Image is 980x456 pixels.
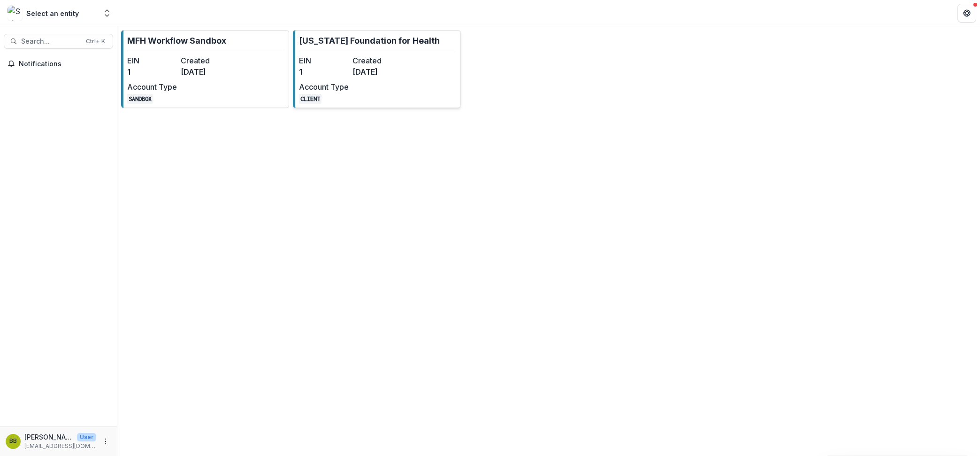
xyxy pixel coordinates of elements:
[181,55,230,66] dt: Created
[127,94,153,104] code: SANDBOX
[299,34,440,47] p: [US_STATE] Foundation for Health
[24,432,73,442] p: [PERSON_NAME]
[84,36,107,46] div: Ctrl + K
[352,66,402,77] dd: [DATE]
[26,8,79,18] div: Select an entity
[299,81,349,93] dt: Account Type
[21,38,80,46] span: Search...
[100,4,114,23] button: Open entity switcher
[293,30,461,108] a: [US_STATE] Foundation for HealthEIN1Created[DATE]Account TypeCLIENT
[100,436,111,447] button: More
[19,60,109,68] span: Notifications
[352,55,402,66] dt: Created
[299,66,349,77] dd: 1
[4,56,113,71] button: Notifications
[127,66,177,77] dd: 1
[77,433,96,441] p: User
[957,4,976,23] button: Get Help
[127,34,226,47] p: MFH Workflow Sandbox
[181,66,230,77] dd: [DATE]
[299,94,322,104] code: CLIENT
[4,34,113,49] button: Search...
[121,30,289,108] a: MFH Workflow SandboxEIN1Created[DATE]Account TypeSANDBOX
[127,55,177,66] dt: EIN
[299,55,349,66] dt: EIN
[8,6,23,21] img: Select an entity
[127,81,177,93] dt: Account Type
[24,442,96,450] p: [EMAIL_ADDRESS][DOMAIN_NAME]
[9,438,17,444] div: Brandy Boyer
